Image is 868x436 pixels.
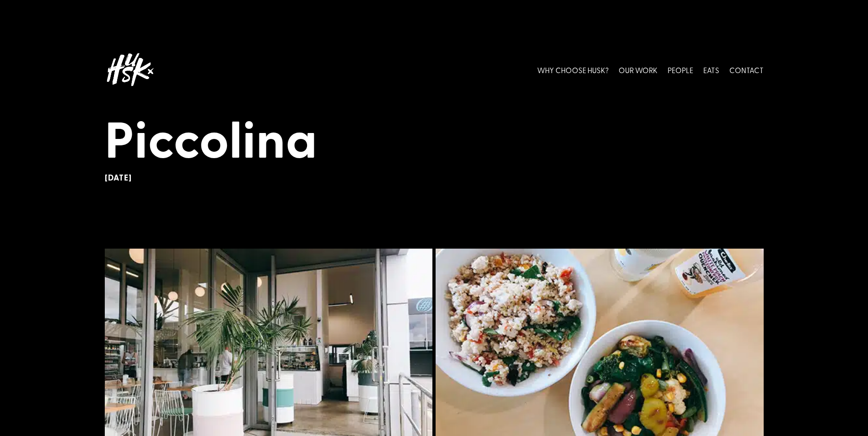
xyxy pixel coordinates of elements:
[105,173,764,183] h6: [DATE]
[729,49,764,90] a: CONTACT
[703,49,719,90] a: EATS
[668,49,693,90] a: PEOPLE
[537,49,609,90] a: WHY CHOOSE HUSK?
[105,108,764,173] h1: Piccolina
[105,49,155,90] img: Husk logo
[619,49,658,90] a: OUR WORK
